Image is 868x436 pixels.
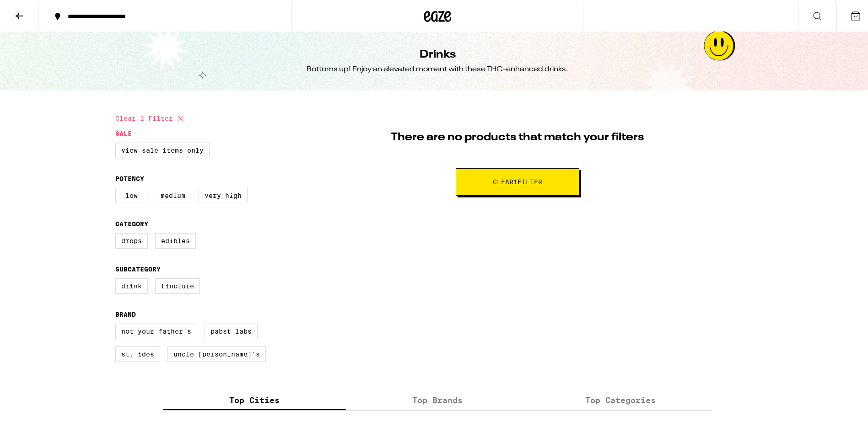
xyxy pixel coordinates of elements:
[205,322,258,337] label: Pabst Labs
[493,177,542,183] span: Clear 1 filter
[155,186,191,202] label: Medium
[115,173,144,181] legend: Potency
[456,166,579,194] button: Clear1filter
[115,276,148,292] label: Drink
[163,388,712,409] div: tabs
[391,128,644,144] p: There are no products that match your filters
[115,128,132,135] legend: Sale
[115,186,147,202] label: Low
[167,345,266,360] label: Uncle [PERSON_NAME]'s
[155,276,200,292] label: Tincture
[115,141,210,156] label: View Sale Items Only
[199,186,248,202] label: Very High
[115,231,148,247] label: Drops
[115,218,148,226] legend: Category
[115,264,161,271] legend: Subcategory
[115,345,160,360] label: St. Ides
[420,45,456,61] h1: Drinks
[115,309,136,316] legend: Brand
[5,6,66,14] span: Hi. Need any help?
[346,388,529,408] label: Top Brands
[163,388,346,408] label: Top Cities
[155,231,196,247] label: Edibles
[115,322,197,337] label: Not Your Father's
[307,63,568,73] div: Bottoms up! Enjoy an elevated moment with these THC-enhanced drinks.
[529,388,712,408] label: Top Categories
[115,105,186,128] button: Clear 1 filter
